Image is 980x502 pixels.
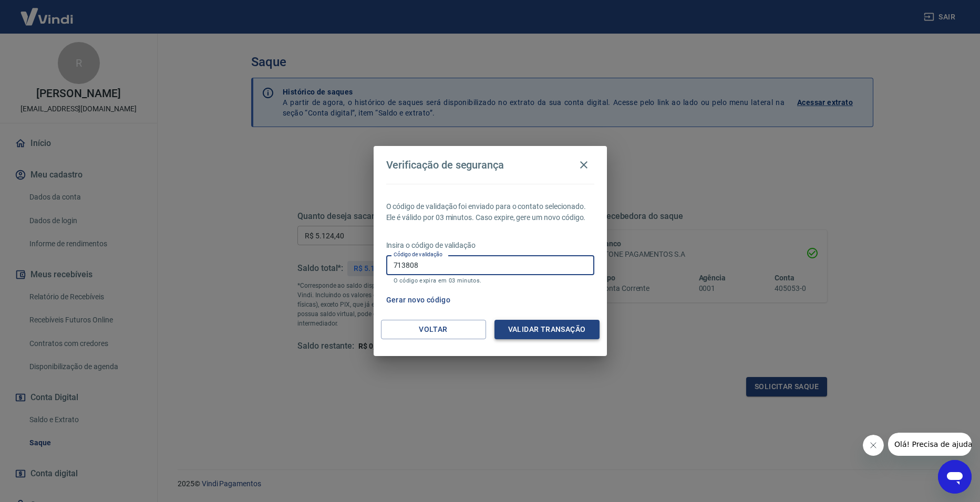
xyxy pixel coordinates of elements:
button: Voltar [381,320,486,339]
p: Insira o código de validação [386,240,594,251]
iframe: Fechar mensagem [863,435,884,456]
p: O código expira em 03 minutos. [394,277,587,284]
p: O código de validação foi enviado para o contato selecionado. Ele é válido por 03 minutos. Caso e... [386,201,594,223]
h4: Verificação de segurança [386,159,504,171]
label: Código de validação [394,250,442,258]
button: Validar transação [494,320,600,339]
span: Olá! Precisa de ajuda? [6,7,88,16]
iframe: Botão para abrir a janela de mensagens [938,460,972,494]
button: Gerar novo código [382,290,455,310]
iframe: Mensagem da empresa [888,433,972,456]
